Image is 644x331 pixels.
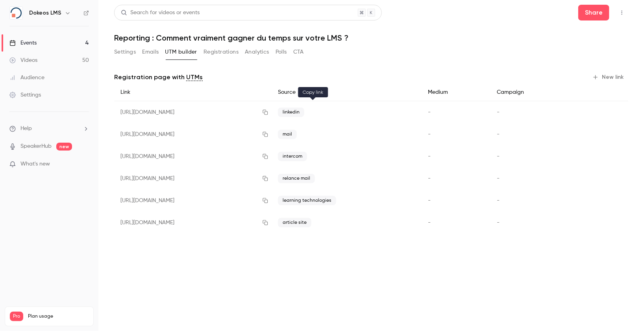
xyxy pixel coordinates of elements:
[276,46,287,58] button: Polls
[10,7,22,19] img: Dokeos LMS
[165,46,197,58] button: UTM builder
[428,110,431,115] span: -
[428,154,431,159] span: -
[114,123,272,145] div: [URL][DOMAIN_NAME]
[20,142,52,151] a: SpeakerHub
[114,73,203,82] p: Registration page with
[28,313,89,320] span: Plan usage
[114,46,136,58] button: Settings
[497,154,500,159] span: -
[245,46,269,58] button: Analytics
[497,110,500,115] span: -
[497,176,500,181] span: -
[278,130,297,139] span: mail
[293,46,304,58] button: CTA
[186,73,203,82] a: UTMs
[142,46,159,58] button: Emails
[9,125,89,133] li: help-dropdown-opener
[114,33,628,43] h1: Reporting : Comment vraiment gagner du temps sur votre LMS ?
[278,152,307,161] span: intercom
[497,198,500,203] span: -
[56,143,72,151] span: new
[9,91,41,99] div: Settings
[114,167,272,190] div: [URL][DOMAIN_NAME]
[80,161,89,168] iframe: Noticeable Trigger
[29,9,61,17] h6: Dokeos LMS
[491,84,575,101] div: Campaign
[497,220,500,225] span: -
[428,198,431,203] span: -
[428,176,431,181] span: -
[9,74,44,82] div: Audience
[114,145,272,167] div: [URL][DOMAIN_NAME]
[272,84,422,101] div: Source
[9,56,37,64] div: Videos
[278,108,304,117] span: linkedin
[589,71,628,84] button: New link
[114,212,272,234] div: [URL][DOMAIN_NAME]
[20,125,32,133] span: Help
[10,312,23,321] span: Pro
[428,132,431,137] span: -
[278,196,336,205] span: learning technologies
[278,218,311,227] span: article site
[422,84,491,101] div: Medium
[114,84,272,101] div: Link
[114,101,272,124] div: [URL][DOMAIN_NAME]
[497,132,500,137] span: -
[121,9,200,17] div: Search for videos or events
[20,160,50,168] span: What's new
[114,190,272,212] div: [URL][DOMAIN_NAME]
[204,46,239,58] button: Registrations
[278,174,315,183] span: relance mail
[9,39,37,47] div: Events
[578,5,609,20] button: Share
[428,220,431,225] span: -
